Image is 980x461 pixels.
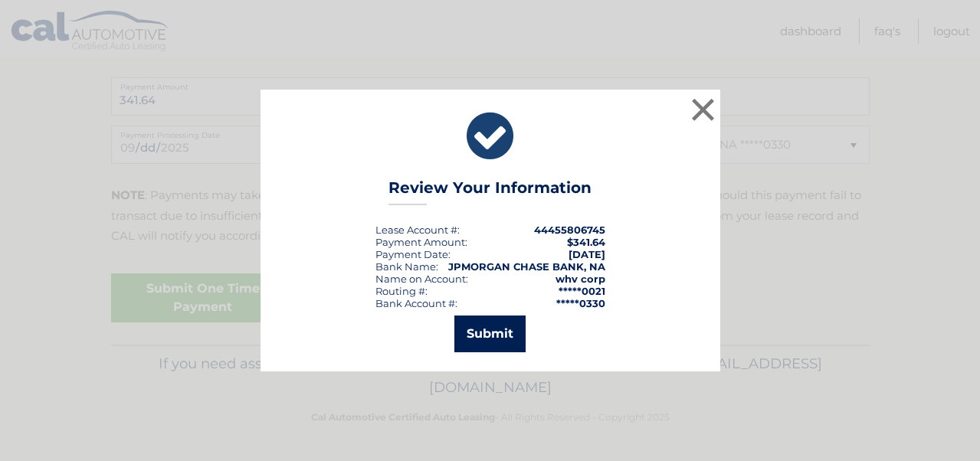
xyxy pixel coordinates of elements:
div: : [375,248,451,260]
div: Payment Amount: [375,236,467,248]
div: Routing #: [375,285,428,297]
strong: whv corp [556,273,605,285]
span: [DATE] [569,248,605,260]
strong: 44455806745 [534,224,605,236]
span: Payment Date [375,248,448,260]
div: Bank Name: [375,260,438,273]
button: × [688,94,719,125]
button: Submit [454,316,526,352]
h3: Review Your Information [388,178,592,205]
div: Lease Account #: [375,224,460,236]
div: Bank Account #: [375,297,457,309]
div: Name on Account: [375,273,468,285]
strong: JPMORGAN CHASE BANK, NA [448,260,605,273]
span: $341.64 [567,236,605,248]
